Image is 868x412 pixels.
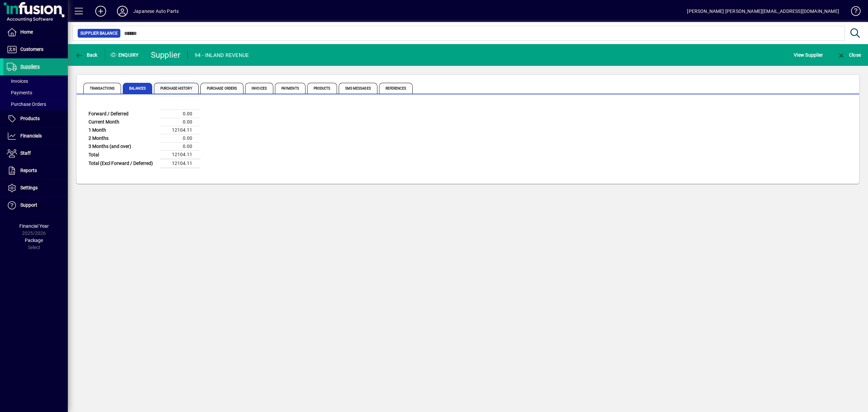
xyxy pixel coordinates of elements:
[80,30,118,37] span: Supplier Balance
[154,83,199,94] span: Purchase History
[7,78,28,84] span: Invoices
[25,238,43,243] span: Package
[7,101,46,107] span: Purchase Orders
[73,49,99,61] button: Back
[20,150,31,156] span: Staff
[20,202,37,208] span: Support
[85,151,160,159] td: Total
[835,49,863,61] button: Close
[160,159,200,168] td: 12104.11
[3,98,68,110] a: Purchase Orders
[85,126,160,134] td: 1 Month
[20,133,42,138] span: Financials
[20,185,38,190] span: Settings
[3,24,68,41] a: Home
[19,223,49,229] span: Financial Year
[160,118,200,126] td: 0.00
[85,159,160,168] td: Total (Excl Forward / Deferred)
[160,151,200,159] td: 12104.11
[794,50,823,60] span: View Supplier
[105,50,146,60] div: Enquiry
[85,134,160,143] td: 2 Months
[160,110,200,118] td: 0.00
[3,145,68,162] a: Staff
[200,83,244,94] span: Purchase Orders
[3,110,68,127] a: Products
[3,197,68,214] a: Support
[160,143,200,151] td: 0.00
[792,49,825,61] button: View Supplier
[3,128,68,145] a: Financials
[3,87,68,98] a: Payments
[837,52,861,58] span: Close
[85,143,160,151] td: 3 Months (and over)
[85,110,160,118] td: Forward / Deferred
[3,162,68,179] a: Reports
[7,90,32,95] span: Payments
[20,116,40,121] span: Products
[90,5,112,17] button: Add
[112,5,133,17] button: Profile
[151,50,181,60] div: Supplier
[307,83,337,94] span: Products
[75,52,98,58] span: Back
[20,168,37,173] span: Reports
[83,83,121,94] span: Transactions
[245,83,273,94] span: Invoices
[20,46,43,52] span: Customers
[123,83,152,94] span: Balances
[846,1,860,23] a: Knowledge Base
[133,6,179,17] div: Japanese Auto Parts
[20,29,33,35] span: Home
[3,41,68,58] a: Customers
[160,126,200,134] td: 12104.11
[339,83,377,94] span: SMS Messages
[275,83,305,94] span: Payments
[3,180,68,196] a: Settings
[160,134,200,143] td: 0.00
[379,83,413,94] span: References
[85,118,160,126] td: Current Month
[68,49,105,61] app-page-header-button: Back
[687,6,839,17] div: [PERSON_NAME] [PERSON_NAME][EMAIL_ADDRESS][DOMAIN_NAME]
[195,50,249,61] div: 94 - INLAND REVENUE
[3,75,68,87] a: Invoices
[20,64,40,69] span: Suppliers
[830,49,868,61] app-page-header-button: Close enquiry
